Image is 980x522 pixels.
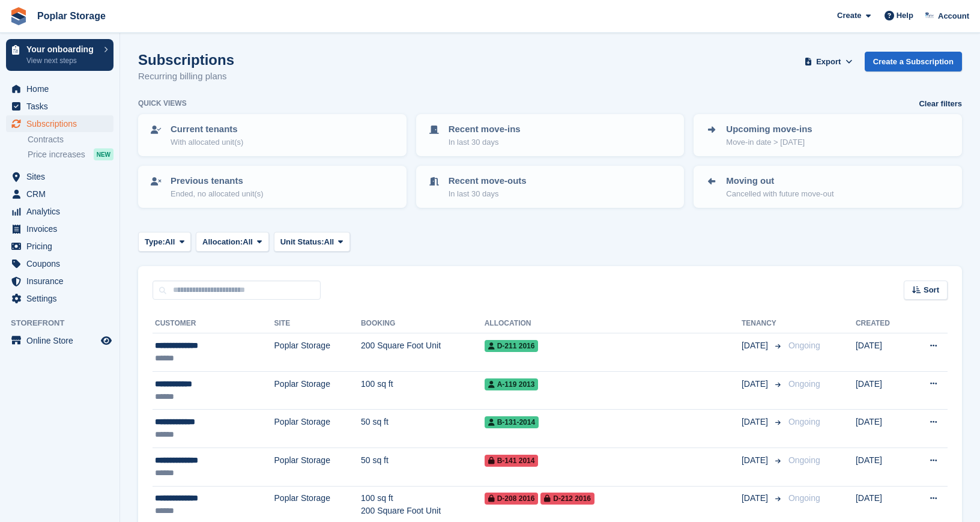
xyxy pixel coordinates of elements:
[449,188,527,200] p: In last 30 days
[202,236,243,248] span: Allocation:
[138,70,234,83] p: Recurring billing plans
[26,115,98,132] span: Subscriptions
[26,186,98,202] span: CRM
[138,232,191,252] button: Type: All
[726,174,833,188] p: Moving out
[695,115,961,155] a: Upcoming move-ins Move-in date > [DATE]
[417,167,683,207] a: Recent move-outs In last 30 days
[26,238,98,255] span: Pricing
[28,148,113,161] a: Price increases NEW
[938,10,969,22] span: Account
[274,314,361,333] th: Site
[274,448,361,486] td: Poplar Storage
[742,378,770,390] span: [DATE]
[361,371,485,410] td: 100 sq ft
[802,52,855,71] button: Export
[788,341,820,350] span: Ongoing
[165,236,175,248] span: All
[324,236,334,248] span: All
[153,314,274,333] th: Customer
[274,410,361,448] td: Poplar Storage
[361,448,485,486] td: 50 sq ft
[10,7,28,25] img: stora-icon-8386f47178a22dfd0bd8f6a31ec36ba5ce8667c1dd55bd0f319d3a0aa187defe.svg
[6,238,113,255] a: menu
[788,417,820,426] span: Ongoing
[138,98,187,109] h6: Quick views
[171,123,243,136] p: Current tenants
[26,332,98,349] span: Online Store
[897,10,913,22] span: Help
[6,98,113,115] a: menu
[856,314,909,333] th: Created
[924,284,939,296] span: Sort
[417,115,683,155] a: Recent move-ins In last 30 days
[171,136,243,148] p: With allocated unit(s)
[26,255,98,272] span: Coupons
[726,188,833,200] p: Cancelled with future move-out
[171,174,264,188] p: Previous tenants
[139,167,405,207] a: Previous tenants Ended, no allocated unit(s)
[361,333,485,372] td: 200 Square Foot Unit
[485,340,539,352] span: D-211 2016
[361,410,485,448] td: 50 sq ft
[26,290,98,307] span: Settings
[449,174,527,188] p: Recent move-outs
[788,379,820,389] span: Ongoing
[274,371,361,410] td: Poplar Storage
[26,168,98,185] span: Sites
[274,333,361,372] td: Poplar Storage
[742,416,770,428] span: [DATE]
[449,123,521,136] p: Recent move-ins
[485,493,539,505] span: D-208 2016
[485,314,742,333] th: Allocation
[485,378,539,390] span: A-119 2013
[485,455,539,467] span: B-141 2014
[138,52,234,68] h1: Subscriptions
[856,448,909,486] td: [DATE]
[26,273,98,290] span: Insurance
[280,236,324,248] span: Unit Status:
[742,339,770,352] span: [DATE]
[6,273,113,290] a: menu
[485,416,539,428] span: B-131-2014
[540,493,594,505] span: D-212 2016
[837,10,861,22] span: Create
[742,454,770,467] span: [DATE]
[26,45,98,53] p: Your onboarding
[726,123,812,136] p: Upcoming move-ins
[32,6,110,26] a: Poplar Storage
[6,255,113,272] a: menu
[28,134,113,145] a: Contracts
[28,149,85,160] span: Price increases
[919,98,962,110] a: Clear filters
[449,136,521,148] p: In last 30 days
[145,236,165,248] span: Type:
[94,148,113,160] div: NEW
[924,10,936,22] img: Kat Palmer
[171,188,264,200] p: Ended, no allocated unit(s)
[856,333,909,372] td: [DATE]
[6,186,113,202] a: menu
[742,314,784,333] th: Tenancy
[243,236,253,248] span: All
[361,314,485,333] th: Booking
[6,203,113,220] a: menu
[6,39,113,71] a: Your onboarding View next steps
[26,55,98,66] p: View next steps
[6,332,113,349] a: menu
[26,203,98,220] span: Analytics
[99,333,113,348] a: Preview store
[726,136,812,148] p: Move-in date > [DATE]
[6,168,113,185] a: menu
[6,115,113,132] a: menu
[816,56,841,68] span: Export
[26,220,98,237] span: Invoices
[139,115,405,155] a: Current tenants With allocated unit(s)
[6,80,113,97] a: menu
[788,455,820,465] span: Ongoing
[274,232,350,252] button: Unit Status: All
[6,220,113,237] a: menu
[26,98,98,115] span: Tasks
[6,290,113,307] a: menu
[856,371,909,410] td: [DATE]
